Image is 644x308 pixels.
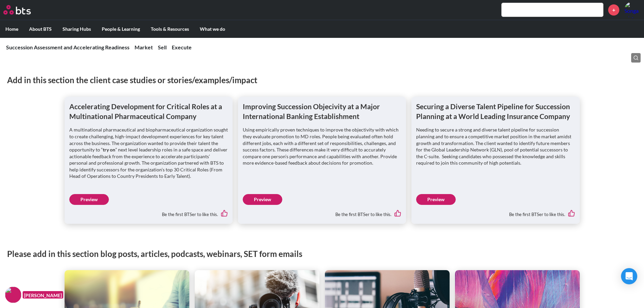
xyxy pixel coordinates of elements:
[5,287,21,303] img: F
[416,126,575,166] p: Needing to secure a strong and diverse talent pipeline for succession planning and to ensure a co...
[624,2,641,18] img: Songa Chae
[96,20,145,38] label: People & Learning
[3,5,31,15] img: BTS Logo
[69,194,109,205] a: Preview
[69,205,228,219] div: Be the first BTSer to like this.
[624,2,641,18] a: Profile
[3,5,43,15] a: Go home
[416,205,575,219] div: Be the first BTSer to like this.
[416,194,456,205] a: Preview
[172,44,192,50] a: Execute
[57,20,96,38] label: Sharing Hubs
[6,44,129,50] a: Succession Assessment and Accelerating Readiness
[23,291,63,299] figcaption: [PERSON_NAME]
[69,101,228,121] h1: Accelerating Development for Critical Roles at a Multinational Pharmaceutical Company
[145,20,194,38] label: Tools & Resources
[24,20,57,38] label: About BTS
[243,101,401,121] h1: Improving Succession Objecivity at a Major International Banking Establishment
[621,268,637,284] div: Open Intercom Messenger
[158,44,167,50] a: Sell
[135,44,153,50] a: Market
[243,194,282,205] a: Preview
[103,147,115,152] strong: try on
[69,126,228,180] p: A multinational pharmaceutical and biopharmaceutical organization sought to create challenging, h...
[608,4,619,16] a: +
[243,126,401,166] p: Using empirically proven techniques to improve the objectivity with which they evaluate promotion...
[243,205,401,219] div: Be the first BTSer to like this.
[194,20,231,38] label: What we do
[416,101,575,121] h1: Securing a Diverse Talent Pipeline for Succession Planning at a World Leading Insurance Company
